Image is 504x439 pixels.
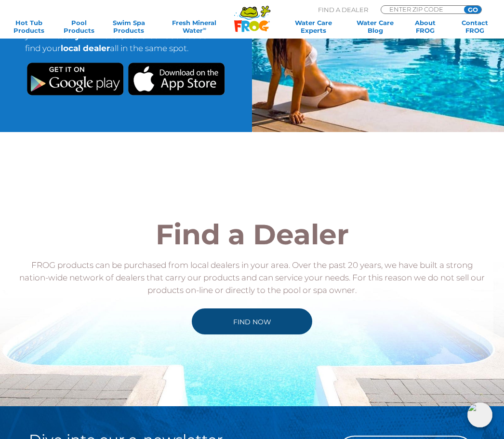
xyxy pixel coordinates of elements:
strong: test your water [56,31,121,40]
sup: ∞ [203,26,206,31]
p: Find A Dealer [318,5,368,14]
img: Google Play [27,63,124,95]
a: PoolProducts [59,19,98,34]
img: Apple App Store [128,63,225,95]
a: AboutFROG [406,19,444,34]
strong: troubleshoot issues [123,31,207,40]
img: openIcon [467,402,492,427]
a: ContactFROG [456,19,494,34]
input: GO [464,6,481,13]
strong: local dealer [61,43,110,53]
h2: Find a Dealer [18,221,486,249]
a: Swim SpaProducts [109,19,148,34]
a: Water CareBlog [356,19,395,34]
a: Find Now [192,308,312,334]
a: Hot TubProducts [10,19,48,34]
a: Fresh MineralWater∞ [159,19,229,34]
p: FROG products can be purchased from local dealers in your area. Over the past 20 years, we have b... [18,259,486,296]
input: Zip Code Form [388,6,453,13]
a: Water CareExperts [281,19,345,34]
